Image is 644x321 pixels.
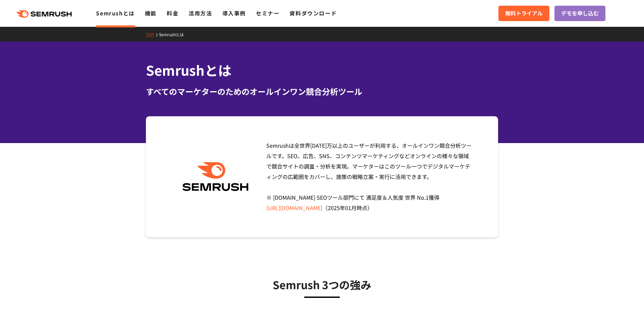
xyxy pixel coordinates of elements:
a: 活用方法 [189,9,212,17]
h3: Semrush 3つの強み [163,276,481,293]
a: 無料トライアル [498,6,549,21]
a: 機能 [145,9,157,17]
a: 導入事例 [222,9,246,17]
a: TOP [146,31,159,37]
a: [URL][DOMAIN_NAME] [266,204,322,212]
a: 料金 [167,9,178,17]
a: Semrushとは [159,31,189,37]
a: デモを申し込む [554,6,605,21]
span: Semrushは全世界[DATE]万以上のユーザーが利用する、オールインワン競合分析ツールです。SEO、広告、SNS、コンテンツマーケティングなどオンラインの様々な領域で競合サイトの調査・分析を... [266,141,472,212]
a: Semrushとは [96,9,135,17]
a: セミナー [256,9,279,17]
div: すべてのマーケターのためのオールインワン競合分析ツール [146,85,498,98]
img: Semrush [179,162,252,191]
a: 資料ダウンロード [289,9,337,17]
span: 無料トライアル [505,9,543,18]
span: デモを申し込む [561,9,599,18]
h1: Semrushとは [146,60,498,80]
